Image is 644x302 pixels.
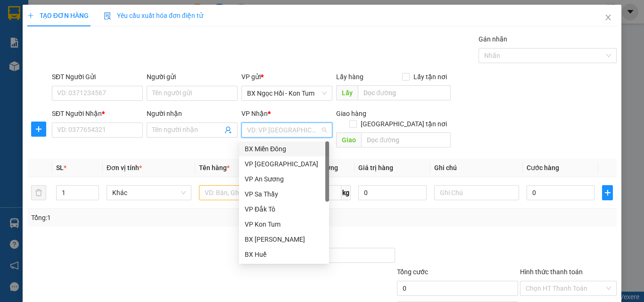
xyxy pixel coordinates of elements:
[245,144,323,154] div: BX Miền Đông
[245,219,323,229] div: VP Kon Tum
[245,159,323,169] div: VP [GEOGRAPHIC_DATA]
[32,125,46,133] span: plus
[361,132,451,147] input: Dọc đường
[27,12,34,19] span: plus
[239,247,329,262] div: BX Huế
[245,249,323,260] div: BX Huế
[31,122,46,137] button: plus
[104,12,111,20] img: icon
[239,141,329,156] div: BX Miền Đông
[147,72,238,82] div: Người gửi
[52,108,143,119] div: SĐT Người Nhận
[239,232,329,247] div: BX Phạm Văn Đồng
[31,212,249,223] div: Tổng: 1
[245,189,323,199] div: VP Sa Thầy
[199,164,230,171] span: Tên hàng
[224,126,232,134] span: user-add
[239,171,329,187] div: VP An Sương
[603,189,612,196] span: plus
[199,185,284,200] input: VD: Bàn, Ghế
[336,132,361,147] span: Giao
[434,185,519,200] input: Ghi Chú
[239,202,329,217] div: VP Đắk Tô
[336,73,363,81] span: Lấy hàng
[604,14,612,21] span: close
[430,159,523,177] th: Ghi chú
[479,35,507,43] label: Gán nhãn
[341,185,351,200] span: kg
[358,185,426,200] input: 0
[602,185,613,200] button: plus
[520,268,583,276] label: Hình thức thanh toán
[595,5,621,31] button: Close
[107,164,142,171] span: Đơn vị tính
[239,187,329,202] div: VP Sa Thầy
[245,174,323,184] div: VP An Sương
[245,234,323,245] div: BX [PERSON_NAME]
[336,85,358,100] span: Lấy
[56,164,64,171] span: SL
[247,86,327,100] span: BX Ngọc Hồi - Kon Tum
[147,108,238,119] div: Người nhận
[410,72,451,82] span: Lấy tận nơi
[245,204,323,214] div: VP Đắk Tô
[27,12,89,19] span: TẠO ĐƠN HÀNG
[112,186,186,200] span: Khác
[104,12,203,19] span: Yêu cầu xuất hóa đơn điện tử
[241,110,268,117] span: VP Nhận
[241,72,332,82] div: VP gửi
[358,164,393,171] span: Giá trị hàng
[31,185,46,200] button: delete
[358,85,451,100] input: Dọc đường
[239,156,329,171] div: VP Đà Nẵng
[527,164,559,171] span: Cước hàng
[52,72,143,82] div: SĐT Người Gửi
[336,110,366,117] span: Giao hàng
[357,119,451,129] span: [GEOGRAPHIC_DATA] tận nơi
[239,217,329,232] div: VP Kon Tum
[397,268,428,276] span: Tổng cước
